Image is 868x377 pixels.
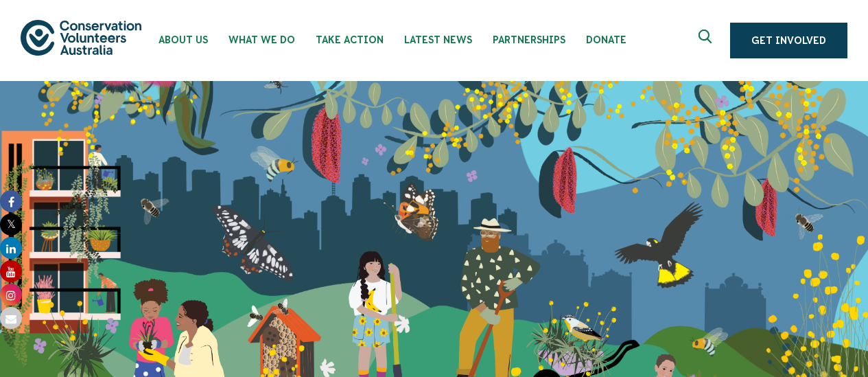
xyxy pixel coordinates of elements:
[159,34,208,45] span: About Us
[21,20,141,55] img: logo.svg
[586,34,626,45] span: Donate
[404,34,472,45] span: Latest News
[493,34,565,45] span: Partnerships
[699,30,716,52] span: Expand search box
[730,23,847,58] a: Get Involved
[316,34,384,45] span: Take Action
[690,24,723,57] button: Expand search box Close search box
[228,34,295,45] span: What We Do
